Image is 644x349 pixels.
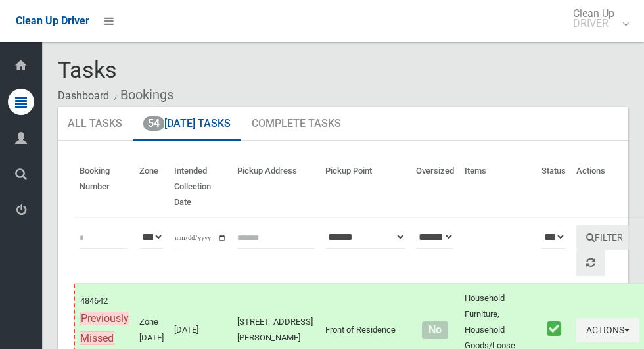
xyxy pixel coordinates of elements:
[133,107,241,141] a: 54[DATE] Tasks
[547,320,561,337] i: Booking marked as collected.
[536,156,571,218] th: Status
[169,156,232,218] th: Intended Collection Date
[16,14,89,27] span: Clean Up Driver
[416,325,454,336] h4: Normal sized
[411,156,459,218] th: Oversized
[459,156,536,218] th: Items
[143,116,164,131] span: 54
[134,156,169,218] th: Zone
[422,321,448,339] span: No
[573,18,614,28] small: DRIVER
[16,11,89,31] a: Clean Up Driver
[58,57,117,83] span: Tasks
[320,156,411,218] th: Pickup Point
[58,89,109,102] a: Dashboard
[576,318,639,342] button: Actions
[80,312,129,345] span: Previously Missed
[111,83,173,107] li: Bookings
[74,156,134,218] th: Booking Number
[566,9,628,28] span: Clean Up
[576,225,633,250] button: Filter
[242,107,351,141] a: Complete Tasks
[58,107,132,141] a: All Tasks
[232,156,320,218] th: Pickup Address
